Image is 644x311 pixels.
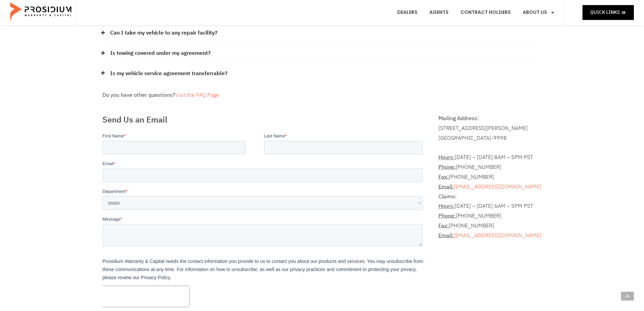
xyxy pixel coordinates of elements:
strong: Email: [438,231,454,240]
div: Is towing covered under my agreement? [102,43,542,64]
abbr: Hours [438,202,455,210]
b: Mailing Address: [438,114,479,123]
strong: Email: [438,183,454,191]
a: [EMAIL_ADDRESS][DOMAIN_NAME] [454,183,541,191]
a: Is towing covered under my agreement? [110,48,211,58]
div: [GEOGRAPHIC_DATA]-9998 [438,133,542,143]
strong: Fax: [438,173,449,181]
address: [DATE] – [DATE] 8AM – 5PM PST [PHONE_NUMBER] [PHONE_NUMBER] [438,143,542,241]
strong: Fax: [438,222,449,230]
abbr: Fax [438,173,449,181]
span: Quick Links [590,8,620,17]
p: [DATE] – [DATE] 6AM – 5PM PST [PHONE_NUMBER] [PHONE_NUMBER] [438,192,542,241]
strong: Phone: [438,212,456,220]
strong: Hours: [438,153,455,161]
div: Can I take my vehicle to any repair facility? [102,23,542,43]
a: [EMAIL_ADDRESS][DOMAIN_NAME] [454,231,541,240]
abbr: Phone Number [438,212,456,220]
div: Is my vehicle service agreement transferrable? [102,64,542,84]
a: Can I take my vehicle to any repair facility? [110,28,217,38]
strong: Hours: [438,202,455,210]
a: Is my vehicle service agreement transferrable? [110,69,228,79]
a: Visit the FAQ Page [175,91,219,99]
a: Quick Links [582,5,634,20]
strong: Phone: [438,163,456,171]
h2: Send Us an Email [102,114,425,126]
div: Do you have other questions? [102,90,542,100]
div: [STREET_ADDRESS][PERSON_NAME] [438,124,542,133]
abbr: Email Address [438,183,454,191]
b: Claims: [438,193,457,201]
abbr: Email Address [438,231,454,240]
abbr: Fax [438,222,449,230]
abbr: Hours [438,153,455,161]
abbr: Phone Number [438,163,456,171]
